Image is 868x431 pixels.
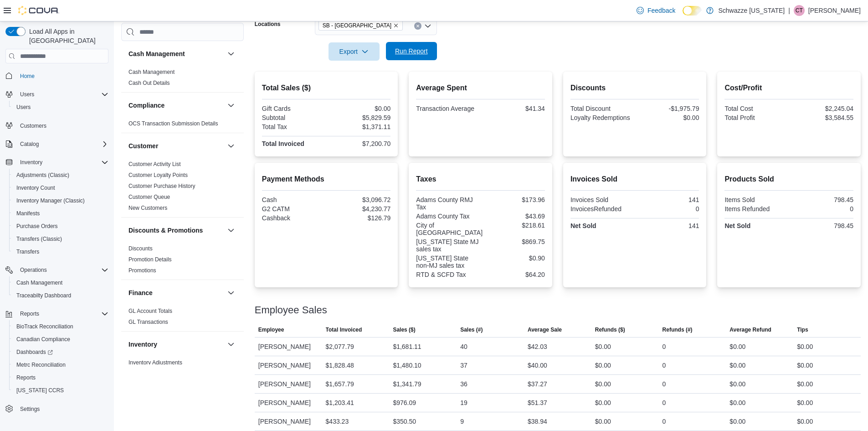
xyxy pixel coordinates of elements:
a: Customer Purchase History [128,183,195,189]
div: $1,657.79 [326,379,354,389]
span: Metrc Reconciliation [16,361,66,369]
h3: Cash Management [128,49,185,58]
span: Canadian Compliance [16,336,70,343]
button: Canadian Compliance [9,333,112,346]
button: Operations [2,264,112,276]
div: $38.94 [528,416,547,427]
span: CT [796,5,803,16]
a: Reports [13,372,39,383]
span: Reports [16,374,36,381]
button: Inventory [226,339,236,350]
div: G2 CATM [262,205,324,213]
button: Finance [128,288,224,297]
div: Items Refunded [724,205,787,213]
button: Run Report [386,42,437,60]
span: Purchase Orders [16,223,58,230]
span: Transfers (Classic) [13,234,108,244]
div: 0 [791,205,853,213]
a: Inventory Adjustments [128,359,182,366]
a: Promotion Details [128,256,172,263]
div: [PERSON_NAME] [255,412,322,431]
div: $1,203.41 [326,397,354,408]
button: Inventory Count [9,182,112,194]
button: Finance [226,287,236,298]
span: Customers [16,120,108,131]
span: Cash Out Details [128,79,170,87]
a: GL Transactions [128,319,168,325]
span: SB - [GEOGRAPHIC_DATA] [323,21,391,30]
div: $0.00 [595,416,611,427]
span: Discounts [128,245,153,252]
span: Sales ($) [393,326,415,333]
div: $0.00 [729,379,745,389]
span: Traceabilty Dashboard [13,290,108,301]
span: Home [20,73,35,80]
span: Operations [16,265,108,275]
div: $0.00 [797,379,813,389]
div: $51.37 [528,397,547,408]
button: BioTrack Reconciliation [9,320,112,333]
div: Discounts & Promotions [121,243,244,280]
a: Settings [16,404,43,415]
div: Total Tax [262,123,324,130]
div: City of [GEOGRAPHIC_DATA] [416,222,483,236]
a: Canadian Compliance [13,334,74,345]
span: Inventory Adjustments [128,359,182,366]
span: Feedback [647,6,675,15]
a: Metrc Reconciliation [13,359,69,370]
button: [US_STATE] CCRS [9,384,112,397]
a: Traceabilty Dashboard [13,290,75,301]
div: $1,828.48 [326,360,354,371]
span: Settings [16,403,108,415]
div: Adams County Tax [416,213,478,220]
span: Users [20,91,34,98]
button: Inventory [16,157,46,168]
h2: Invoices Sold [570,174,699,185]
span: SB - Brighton [318,21,403,31]
div: $1,480.10 [393,360,421,371]
button: Discounts & Promotions [128,226,224,235]
button: Customer [226,140,236,151]
span: Reports [16,308,108,319]
div: $1,681.11 [393,341,421,352]
button: Reports [2,307,112,320]
a: Dashboards [9,346,112,358]
div: $5,829.59 [328,114,390,121]
strong: Net Sold [724,222,750,229]
span: Customer Activity List [128,161,181,168]
span: Reports [20,310,39,317]
h2: Payment Methods [262,174,391,185]
span: Inventory Count [16,184,55,192]
span: Export [334,42,374,61]
div: $0.00 [595,379,611,389]
button: Users [9,101,112,114]
div: 141 [637,196,699,203]
a: Customers [16,120,50,131]
span: [US_STATE] CCRS [16,387,64,394]
span: Cash Management [128,68,175,76]
a: Feedback [633,1,679,20]
div: $976.09 [393,397,416,408]
button: Customers [2,119,112,132]
span: Inventory [20,159,42,166]
div: 19 [460,397,467,408]
img: Cova [18,6,59,15]
div: RTD & SCFD Tax [416,271,478,278]
div: 0 [663,360,666,371]
div: Subtotal [262,114,324,121]
a: Users [13,102,34,113]
span: Transfers (Classic) [16,235,62,243]
div: $1,341.79 [393,379,421,389]
button: Reports [16,308,43,319]
button: Cash Management [9,276,112,289]
button: Reports [9,371,112,384]
span: Catalog [20,140,39,148]
div: $0.00 [595,360,611,371]
span: Dashboards [16,348,53,356]
h2: Average Spent [416,83,545,93]
div: $3,096.72 [328,196,390,203]
div: Invoices Sold [570,196,633,203]
span: GL Transactions [128,318,168,326]
a: [US_STATE] CCRS [13,385,67,396]
input: Dark Mode [683,6,702,16]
